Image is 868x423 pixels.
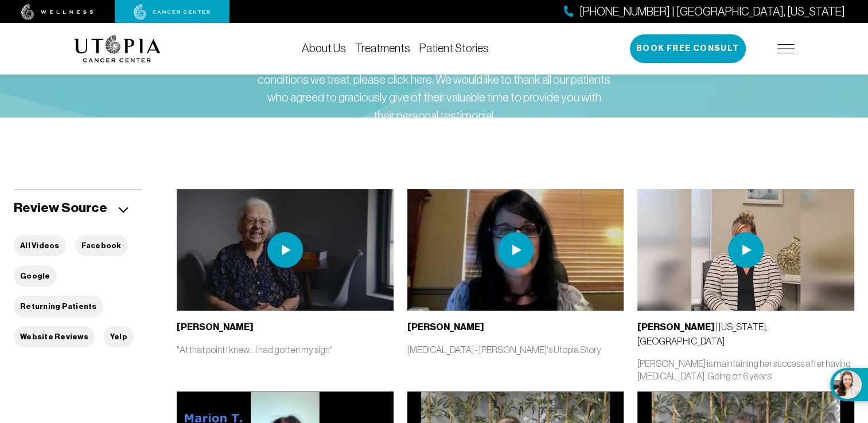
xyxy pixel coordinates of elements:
img: thumbnail [407,189,624,311]
button: Book Free Consult [630,34,746,63]
button: Facebook [75,235,128,256]
p: [MEDICAL_DATA] - [PERSON_NAME]'s Utopia Story [407,343,624,356]
img: play icon [498,232,534,268]
img: icon [118,207,129,213]
a: Treatments [355,42,410,54]
button: Returning Patients [14,296,103,317]
span: [PHONE_NUMBER] | [GEOGRAPHIC_DATA], [US_STATE] [579,3,845,20]
b: [PERSON_NAME] [177,322,254,332]
button: All Videos [14,235,66,256]
p: "At that point I knew... I had gotten my sign" [177,343,394,356]
span: | [US_STATE], [GEOGRAPHIC_DATA] [637,322,767,346]
button: Yelp [104,326,134,347]
a: Patient Stories [419,42,489,54]
a: About Us [302,42,346,54]
img: play icon [728,232,764,268]
img: wellness [21,4,94,20]
img: thumbnail [637,189,854,311]
p: [PERSON_NAME] is maintaining her success after having [MEDICAL_DATA]. Going on 6 years! [637,357,854,382]
button: Website Reviews [14,326,95,347]
img: thumbnail [177,189,394,311]
img: play icon [267,232,303,268]
img: cancer center [134,4,211,20]
button: Google [14,265,57,287]
b: [PERSON_NAME] [637,322,714,332]
img: icon-hamburger [777,44,795,53]
img: logo [74,35,161,62]
a: [PHONE_NUMBER] | [GEOGRAPHIC_DATA], [US_STATE] [564,3,845,20]
b: [PERSON_NAME] [407,322,484,332]
h5: Review Source [14,199,107,217]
